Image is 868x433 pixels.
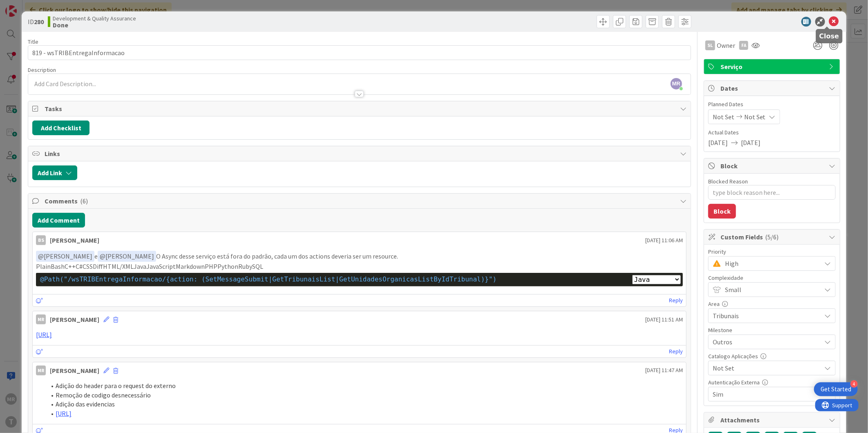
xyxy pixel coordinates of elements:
[38,252,92,260] span: [PERSON_NAME]
[708,353,836,359] div: Catalogo Aplicações
[36,366,46,375] div: MR
[708,128,836,137] span: Actual Dates
[45,149,676,158] span: Links
[720,161,825,171] span: Block
[100,252,154,260] span: [PERSON_NAME]
[739,41,748,50] div: FA
[34,18,44,26] b: 280
[720,83,825,93] span: Dates
[713,112,734,122] span: Not Set
[713,388,817,400] span: Sim
[28,17,44,27] span: ID
[713,336,817,348] span: Outros
[53,22,136,28] b: Done
[56,409,72,417] a: [URL]
[744,112,766,122] span: Not Set
[708,275,836,281] div: Complexidade
[725,284,817,295] span: Small
[36,262,683,271] p: PlainBashC++C#CSSDiffHTML/XMLJavaJavaScriptMarkdownPHPPythonRubySQL
[765,233,779,241] span: ( 5/6 )
[645,366,683,375] span: [DATE] 11:47 AM
[741,138,761,147] span: [DATE]
[819,32,839,40] h5: Close
[32,165,77,180] button: Add Link
[725,258,817,269] span: High
[705,40,715,50] div: SL
[50,315,99,324] div: [PERSON_NAME]
[850,380,858,388] div: 4
[32,121,89,135] button: Add Checklist
[53,15,136,22] span: Development & Quality Assurance
[28,45,691,60] input: type card name here...
[720,415,825,425] span: Attachments
[814,382,858,396] div: Open Get Started checklist, remaining modules: 4
[28,38,38,45] label: Title
[669,346,683,357] a: Reply
[32,213,85,228] button: Add Comment
[46,400,683,409] li: Adição das evidencias
[713,310,817,321] span: Tribunais
[46,381,683,391] li: Adição do header para o request do externo
[17,1,37,11] span: Support
[36,251,683,262] p: e O Async desse serviço está fora do padrão, cada um dos actions deveria ser um resource.
[50,235,99,245] div: [PERSON_NAME]
[708,178,748,185] label: Blocked Reason
[708,100,836,109] span: Planned Dates
[36,235,46,245] div: BS
[36,315,46,324] div: MR
[720,62,825,71] span: Serviço
[36,330,52,339] a: [URL]
[100,252,105,260] span: @
[708,379,836,385] div: Autenticação Externa
[40,275,497,283] span: @Path("/wsTRIBEntregaInformacao/{action: (SetMessageSubmit|GetTribunaisList|GetUnidadesOrganicasL...
[45,196,676,206] span: Comments
[708,138,728,147] span: [DATE]
[50,366,99,375] div: [PERSON_NAME]
[45,104,676,114] span: Tasks
[821,385,851,393] div: Get Started
[669,295,683,306] a: Reply
[80,197,88,205] span: ( 6 )
[708,204,736,219] button: Block
[708,301,836,307] div: Area
[720,232,825,242] span: Custom Fields
[645,315,683,324] span: [DATE] 11:51 AM
[645,236,683,245] span: [DATE] 11:06 AM
[708,327,836,333] div: Milestone
[708,249,836,254] div: Priority
[713,362,817,374] span: Not Set
[28,66,56,74] span: Description
[38,252,44,260] span: @
[46,391,683,400] li: Remoção de codigo desnecessário
[671,78,682,89] span: MR
[717,40,735,50] span: Owner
